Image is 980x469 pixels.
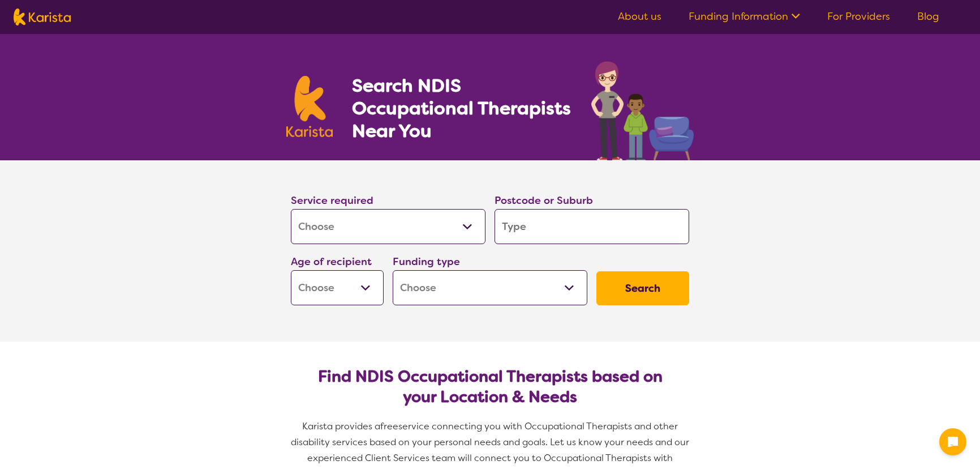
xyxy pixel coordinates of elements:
[495,194,593,207] label: Postcode or Suburb
[380,420,398,432] span: free
[591,61,694,160] img: occupational-therapy
[917,10,939,23] a: Blog
[618,10,661,23] a: About us
[352,74,572,142] h1: Search NDIS Occupational Therapists Near You
[495,209,689,244] input: Type
[286,76,333,137] img: Karista logo
[291,255,372,268] label: Age of recipient
[689,10,800,23] a: Funding Information
[393,255,460,268] label: Funding type
[300,366,680,407] h2: Find NDIS Occupational Therapists based on your Location & Needs
[302,420,380,432] span: Karista provides a
[596,271,689,305] button: Search
[14,8,71,25] img: Karista logo
[827,10,890,23] a: For Providers
[291,194,373,207] label: Service required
